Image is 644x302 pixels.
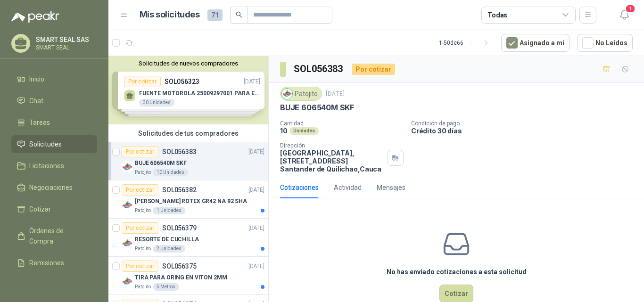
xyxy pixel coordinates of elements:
[387,267,527,277] h3: No has enviado cotizaciones a esta solicitud
[108,219,268,257] a: Por cotizarSOL056379[DATE] Company LogoRESORTE DE CUCHILLAPatojito2 Unidades
[122,261,158,272] div: Por cotizar
[334,182,362,193] div: Actividad
[153,169,188,176] div: 10 Unidades
[153,283,179,291] div: 5 Metros
[207,9,223,21] span: 71
[11,70,97,88] a: Inicio
[108,56,268,124] div: Solicitudes de nuevos compradoresPor cotizarSOL056323[DATE] FUENTE MOTOROLA 25009297001 PARA EP45...
[282,89,292,99] img: Company Logo
[377,182,405,193] div: Mensajes
[29,74,44,84] span: Inicio
[439,35,494,50] div: 1 - 50 de 66
[108,257,268,295] a: Por cotizarSOL056375[DATE] Company LogoTIRA PARA ORING EN VITON 2MMPatojito5 Metros
[280,127,288,135] p: 10
[108,124,268,142] div: Solicitudes de tus compradores
[11,200,97,218] a: Cotizar
[280,182,319,193] div: Cotizaciones
[29,96,43,106] span: Chat
[616,7,633,24] button: 1
[326,90,345,98] p: [DATE]
[280,149,384,173] p: [GEOGRAPHIC_DATA], [STREET_ADDRESS] Santander de Quilichao , Cauca
[11,157,97,175] a: Licitaciones
[11,276,97,294] a: Configuración
[29,139,62,149] span: Solicitudes
[135,273,227,282] p: TIRA PARA ORING EN VITON 2MM
[11,222,97,250] a: Órdenes de Compra
[153,207,185,214] div: 1 Unidades
[29,182,73,193] span: Negociaciones
[135,207,151,214] p: Patojito
[248,186,264,195] p: [DATE]
[11,254,97,272] a: Remisiones
[135,169,151,176] p: Patojito
[289,127,319,135] div: Unidades
[29,161,64,171] span: Licitaciones
[135,159,187,168] p: BUJE 606540M SKF
[248,262,264,271] p: [DATE]
[122,199,133,211] img: Company Logo
[135,245,151,253] p: Patojito
[112,60,264,67] button: Solicitudes de nuevos compradores
[577,34,633,52] button: No Leídos
[248,147,264,156] p: [DATE]
[29,226,88,246] span: Órdenes de Compra
[11,92,97,110] a: Chat
[487,10,507,20] div: Todas
[411,127,640,135] p: Crédito 30 días
[625,4,636,13] span: 1
[122,276,133,287] img: Company Logo
[162,263,197,269] p: SOL056375
[11,135,97,153] a: Solicitudes
[11,114,97,131] a: Tareas
[122,184,158,196] div: Por cotizar
[122,237,133,249] img: Company Logo
[162,225,197,231] p: SOL056379
[135,283,151,291] p: Patojito
[135,197,247,206] p: [PERSON_NAME] ROTEX GR42 NA 92 SHA
[236,11,242,18] span: search
[153,245,185,253] div: 2 Unidades
[122,161,133,172] img: Company Logo
[162,148,197,155] p: SOL056383
[135,235,199,244] p: RESORTE DE CUCHILLA
[122,222,158,234] div: Por cotizar
[411,120,640,127] p: Condición de pago
[280,87,322,101] div: Patojito
[29,117,50,128] span: Tareas
[108,180,268,219] a: Por cotizarSOL056382[DATE] Company Logo[PERSON_NAME] ROTEX GR42 NA 92 SHAPatojito1 Unidades
[11,11,59,23] img: Logo peakr
[280,120,404,127] p: Cantidad
[501,34,570,52] button: Asignado a mi
[140,8,200,22] h1: Mis solicitudes
[280,142,384,149] p: Dirección
[11,179,97,196] a: Negociaciones
[36,45,95,50] p: SMART SEAL
[29,258,64,268] span: Remisiones
[36,36,95,43] p: SMART SEAL SAS
[248,224,264,233] p: [DATE]
[29,204,51,214] span: Cotizar
[294,62,344,76] h3: SOL056383
[280,103,354,113] p: BUJE 606540M SKF
[162,187,197,193] p: SOL056382
[122,146,158,157] div: Por cotizar
[352,64,395,75] div: Por cotizar
[108,142,268,180] a: Por cotizarSOL056383[DATE] Company LogoBUJE 606540M SKFPatojito10 Unidades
